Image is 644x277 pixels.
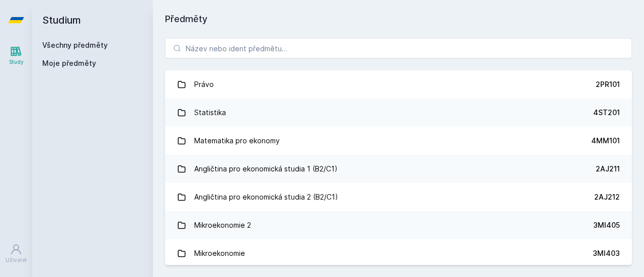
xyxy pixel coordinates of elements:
div: Mikroekonomie [194,243,245,263]
a: Angličtina pro ekonomická studia 1 (B2/C1) 2AJ211 [165,155,632,183]
div: 2AJ212 [594,192,620,202]
a: Study [2,40,30,71]
div: 3MI403 [593,248,620,258]
div: 2PR101 [596,79,620,89]
div: Angličtina pro ekonomická studia 1 (B2/C1) [194,159,338,179]
div: 2AJ211 [596,164,620,174]
a: Angličtina pro ekonomická studia 2 (B2/C1) 2AJ212 [165,183,632,211]
div: Uživatel [6,256,27,264]
a: Mikroekonomie 3MI403 [165,239,632,267]
a: Mikroekonomie 2 3MI405 [165,211,632,239]
div: Study [9,58,24,66]
a: Právo 2PR101 [165,70,632,99]
h1: Předměty [165,12,632,26]
div: Mikroekonomie 2 [194,215,251,235]
a: Všechny předměty [42,41,108,49]
a: Statistika 4ST201 [165,99,632,127]
input: Název nebo ident předmětu… [165,38,632,58]
div: 4MM101 [591,136,620,146]
div: Matematika pro ekonomy [194,131,280,151]
div: Právo [194,74,214,95]
div: Statistika [194,103,226,123]
a: Matematika pro ekonomy 4MM101 [165,127,632,155]
div: Angličtina pro ekonomická studia 2 (B2/C1) [194,187,338,207]
span: Moje předměty [42,58,96,68]
div: 4ST201 [593,108,620,118]
div: 3MI405 [593,220,620,230]
a: Uživatel [2,238,30,269]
